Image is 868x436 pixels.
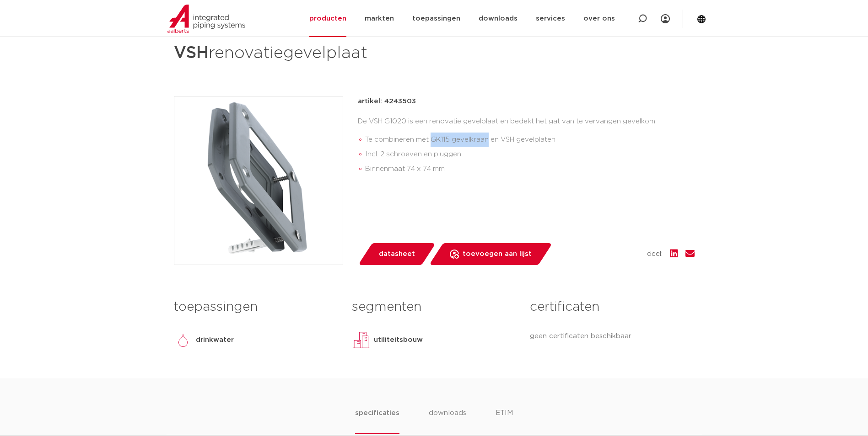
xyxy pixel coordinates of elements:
[358,96,416,107] p: artikel: 4243503
[374,335,423,346] p: utiliteitsbouw
[174,331,192,349] img: drinkwater
[174,96,343,265] img: Product Image for VSH renovatiegevelplaat
[174,298,338,316] h3: toepassingen
[379,247,415,261] span: datasheet
[463,247,532,261] span: toevoegen aan lijst
[174,45,209,61] strong: VSH
[530,331,694,342] p: geen certificaten beschikbaar
[647,249,663,260] span: deel:
[352,298,516,316] h3: segmenten
[496,408,513,434] li: ETIM
[530,298,694,316] h3: certificaten
[174,39,518,67] h1: renovatiegevelplaat
[365,133,695,147] li: Te combineren met GK115 gevelkraan en VSH gevelplaten
[365,147,695,162] li: Incl. 2 schroeven en pluggen
[358,114,695,180] div: De VSH G1020 is een renovatie gevelplaat en bedekt het gat van te vervangen gevelkom.
[358,243,436,265] a: datasheet
[365,162,695,176] li: Binnenmaat 74 x 74 mm
[429,408,466,434] li: downloads
[352,331,370,349] img: utiliteitsbouw
[196,335,234,346] p: drinkwater
[355,408,399,434] li: specificaties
